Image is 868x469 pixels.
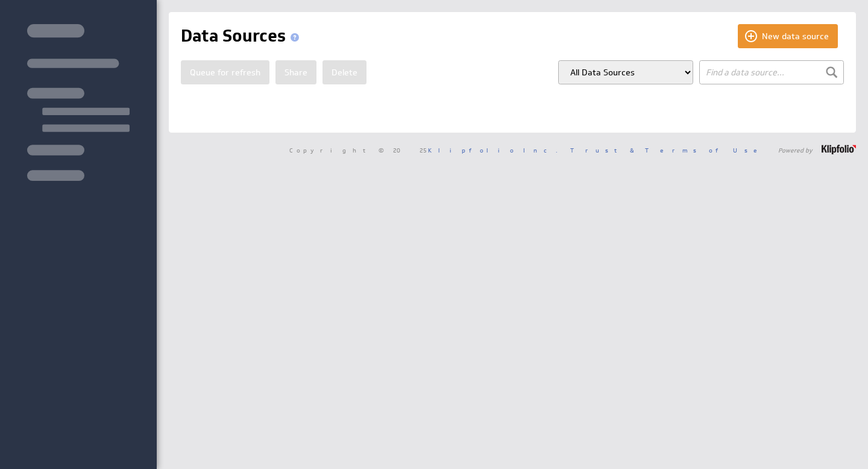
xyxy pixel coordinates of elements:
h1: Data Sources [181,24,304,48]
button: New data source [738,24,838,48]
img: skeleton-sidenav.svg [27,24,130,181]
button: Queue for refresh [181,60,269,84]
button: Delete [322,60,366,84]
input: Find a data source... [699,60,844,84]
button: Share [275,60,316,84]
span: Powered by [778,147,813,153]
a: Klipfolio Inc. [428,146,558,154]
span: Copyright © 2025 [289,147,558,153]
a: Trust & Terms of Use [570,146,766,154]
img: logo-footer.png [822,145,856,154]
